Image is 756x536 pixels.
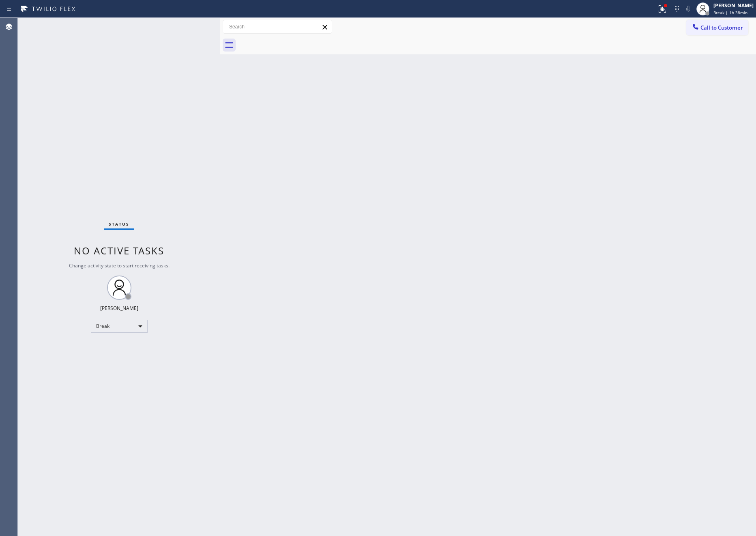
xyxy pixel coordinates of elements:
button: Mute [683,3,694,15]
span: No active tasks [74,244,164,257]
span: Break | 1h 38min [713,10,747,15]
span: Call to Customer [700,24,743,31]
div: [PERSON_NAME] [713,2,754,9]
button: Call to Customer [686,20,748,35]
span: Change activity state to start receiving tasks. [69,262,170,269]
span: Status [109,221,129,227]
input: Search [223,20,332,33]
div: Break [91,320,148,333]
div: [PERSON_NAME] [100,305,138,312]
